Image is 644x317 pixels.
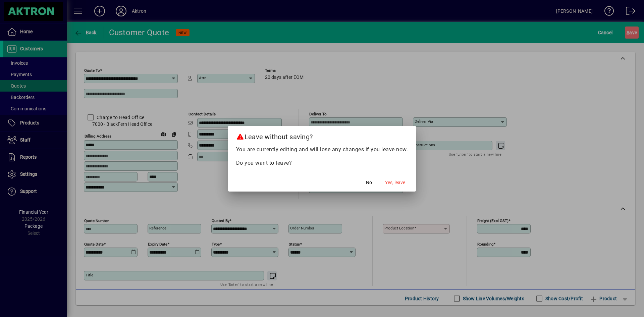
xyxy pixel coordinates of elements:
[236,146,408,154] p: You are currently editing and will lose any changes if you leave now.
[385,179,405,186] span: Yes, leave
[228,126,416,145] h2: Leave without saving?
[366,179,372,186] span: No
[358,177,380,189] button: No
[382,177,408,189] button: Yes, leave
[236,159,408,167] p: Do you want to leave?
